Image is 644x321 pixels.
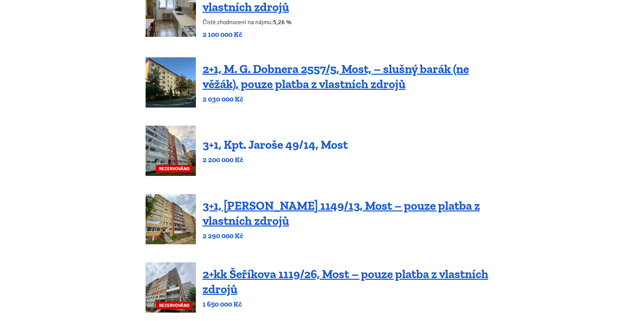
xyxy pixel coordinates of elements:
a: 2+1, M. G. Dobnera 2557/5, Most, – slušný barák (ne věžák), pouze platba z vlastních zdrojů [203,62,469,91]
p: 1 650 000 Kč [203,300,499,309]
a: 3+1, [PERSON_NAME] 1149/13, Most – pouze platba z vlastních zdrojů [203,198,480,228]
p: 2 200 000 Kč [203,155,348,165]
span: REZERVOVÁNO [156,302,193,309]
span: REZERVOVÁNO [156,165,193,173]
a: 3+1, Kpt. Jaroše 49/14, Most [203,137,348,152]
p: 2 030 000 Kč [203,94,499,104]
p: Čisté zhodnocení na nájmu: [203,17,499,27]
b: 5,26 % [273,18,291,26]
a: REZERVOVÁNO [146,126,196,176]
p: 2 100 000 Kč [203,30,499,39]
a: 2+kk Šeříkova 1119/26, Most – pouze platba z vlastních zdrojů [203,267,488,296]
a: REZERVOVÁNO [146,262,196,313]
p: 2 290 000 Kč [203,231,499,241]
